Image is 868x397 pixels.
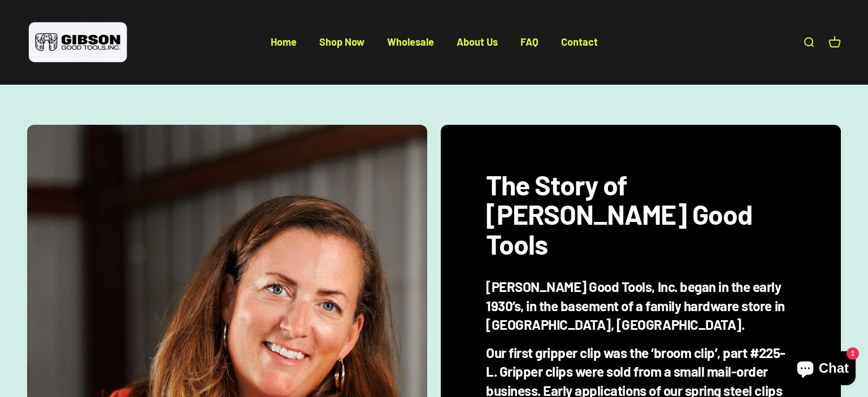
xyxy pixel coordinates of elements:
a: About Us [457,36,498,48]
inbox-online-store-chat: Shopify online store chat [787,351,859,388]
p: The Story of [PERSON_NAME] Good Tools [486,170,796,259]
a: Home [271,36,297,48]
a: Contact [561,36,598,48]
h5: [PERSON_NAME] Good Tools, Inc. began in the early 1930’s, in the basement of a family hardware st... [486,277,796,334]
a: FAQ [520,36,539,48]
a: Wholesale [387,36,434,48]
a: Shop Now [319,36,364,48]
